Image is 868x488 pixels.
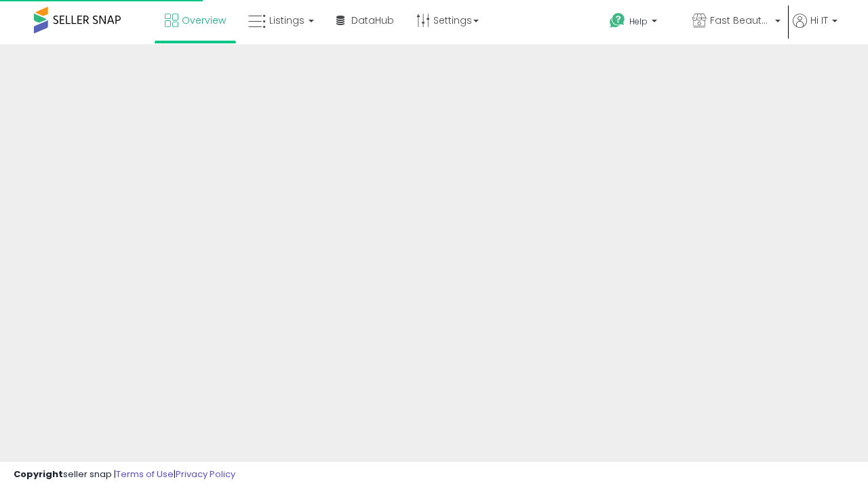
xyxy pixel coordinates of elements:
[793,14,837,44] a: Hi IT
[710,14,771,27] span: Fast Beauty ([GEOGRAPHIC_DATA])
[609,12,626,29] i: Get Help
[14,468,63,481] strong: Copyright
[14,468,235,481] div: seller snap | |
[629,16,648,27] span: Help
[176,468,235,481] a: Privacy Policy
[351,14,394,27] span: DataHub
[182,14,226,27] span: Overview
[599,2,680,44] a: Help
[116,468,174,481] a: Terms of Use
[810,14,828,27] span: Hi IT
[269,14,304,27] span: Listings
